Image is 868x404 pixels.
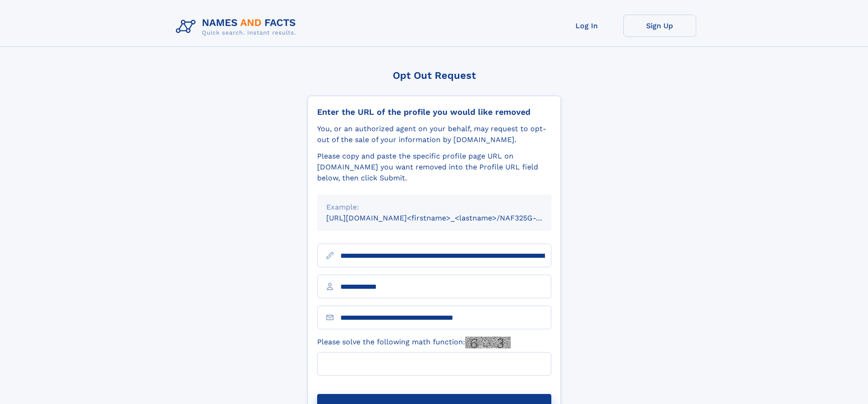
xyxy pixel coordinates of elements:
[623,15,696,37] a: Sign Up
[326,214,569,222] small: [URL][DOMAIN_NAME]<firstname>_<lastname>/NAF325G-xxxxxxxx
[317,151,551,184] div: Please copy and paste the specific profile page URL on [DOMAIN_NAME] you want removed into the Pr...
[172,15,303,39] img: Logo Names and Facts
[550,15,623,37] a: Log In
[317,107,551,117] div: Enter the URL of the profile you would like removed
[317,123,551,145] div: You, or an authorized agent on your behalf, may request to opt-out of the sale of your informatio...
[317,337,511,348] label: Please solve the following math function:
[308,70,561,81] div: Opt Out Request
[326,202,542,213] div: Example:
